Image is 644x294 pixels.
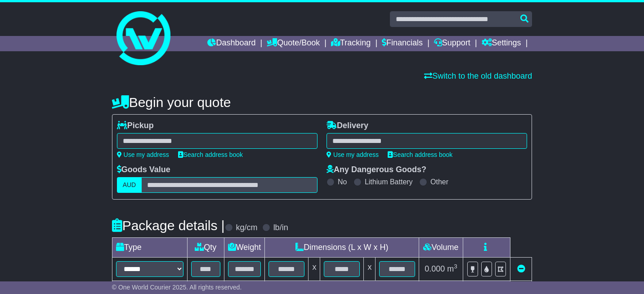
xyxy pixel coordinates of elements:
[326,121,368,131] label: Delivery
[112,218,225,233] h4: Package details |
[265,238,419,258] td: Dimensions (L x W x H)
[117,165,170,175] label: Goods Value
[273,223,288,233] label: lb/in
[326,165,426,175] label: Any Dangerous Goods?
[309,258,320,281] td: x
[447,264,457,273] span: m
[267,36,320,51] a: Quote/Book
[382,36,423,51] a: Financials
[454,263,457,270] sup: 3
[388,151,452,158] a: Search address book
[419,238,463,258] td: Volume
[338,178,347,186] label: No
[224,238,265,258] td: Weight
[187,238,224,258] td: Qty
[430,178,448,186] label: Other
[178,151,243,158] a: Search address book
[482,36,521,51] a: Settings
[424,71,532,80] a: Switch to the old dashboard
[112,284,242,291] span: © One World Courier 2025. All rights reserved.
[365,178,413,186] label: Lithium Battery
[517,264,525,273] a: Remove this item
[364,258,376,281] td: x
[236,223,258,233] label: kg/cm
[117,177,142,193] label: AUD
[434,36,470,51] a: Support
[112,95,532,110] h4: Begin your quote
[207,36,255,51] a: Dashboard
[117,151,169,158] a: Use my address
[331,36,371,51] a: Tracking
[425,264,445,273] span: 0.000
[112,238,187,258] td: Type
[117,121,154,131] label: Pickup
[326,151,379,158] a: Use my address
